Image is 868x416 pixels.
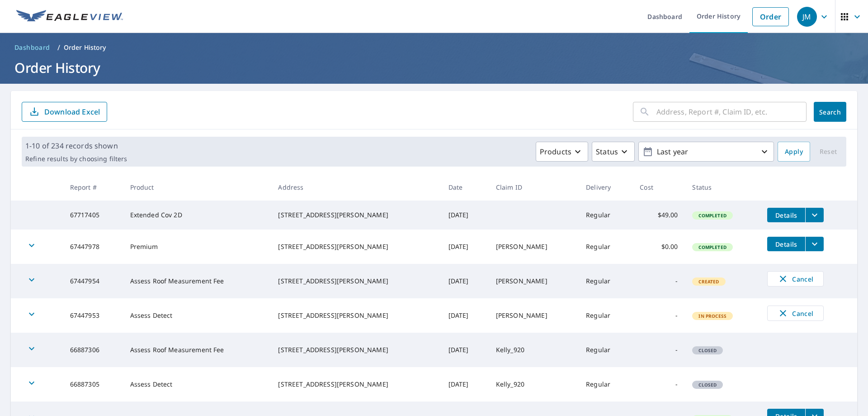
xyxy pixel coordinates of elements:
a: Order [752,7,789,26]
td: $0.00 [632,230,685,264]
p: Last year [653,144,759,160]
nav: breadcrumb [11,40,857,55]
th: Address [271,174,441,201]
td: 66887305 [63,367,123,402]
span: Details [773,211,800,220]
p: Status [596,146,618,157]
th: Date [441,174,489,201]
td: Regular [579,201,632,230]
button: Apply [778,142,810,162]
p: Download Excel [44,107,100,117]
td: [DATE] [441,367,489,402]
span: In Process [693,313,732,319]
td: Regular [579,367,632,402]
td: Assess Detect [123,367,271,402]
td: [PERSON_NAME] [489,230,579,264]
span: Apply [785,146,803,158]
button: Download Excel [22,102,107,122]
th: Claim ID [489,174,579,201]
p: 1-10 of 234 records shown [25,140,127,151]
td: [DATE] [441,298,489,333]
th: Product [123,174,271,201]
span: Completed [693,212,731,219]
td: - [632,367,685,402]
span: Cancel [777,273,814,284]
span: Cancel [777,308,814,319]
td: $49.00 [632,201,685,230]
td: - [632,333,685,367]
button: Cancel [767,271,824,287]
td: Premium [123,230,271,264]
button: filesDropdownBtn-67447978 [805,237,824,251]
button: filesDropdownBtn-67717405 [805,208,824,222]
td: - [632,264,685,298]
td: [PERSON_NAME] [489,264,579,298]
span: Details [773,240,800,249]
td: Assess Detect [123,298,271,333]
div: [STREET_ADDRESS][PERSON_NAME] [278,380,434,389]
input: Address, Report #, Claim ID, etc. [656,99,807,124]
td: Regular [579,264,632,298]
div: [STREET_ADDRESS][PERSON_NAME] [278,311,434,320]
td: [PERSON_NAME] [489,298,579,333]
h1: Order History [11,58,857,77]
p: Refine results by choosing filters [25,155,127,163]
td: 67447954 [63,264,123,298]
td: Regular [579,333,632,367]
td: Extended Cov 2D [123,201,271,230]
td: Assess Roof Measurement Fee [123,264,271,298]
button: detailsBtn-67447978 [767,237,805,251]
td: Kelly_920 [489,333,579,367]
div: [STREET_ADDRESS][PERSON_NAME] [278,242,434,251]
button: Cancel [767,306,824,321]
button: Products [536,142,588,162]
button: Search [814,102,846,122]
td: - [632,298,685,333]
li: / [57,42,60,53]
p: Products [540,146,571,157]
th: Status [685,174,760,201]
th: Delivery [579,174,632,201]
td: 67447953 [63,298,123,333]
div: [STREET_ADDRESS][PERSON_NAME] [278,277,434,286]
div: [STREET_ADDRESS][PERSON_NAME] [278,345,434,354]
th: Report # [63,174,123,201]
span: Completed [693,244,731,250]
span: Closed [693,347,722,354]
td: [DATE] [441,201,489,230]
span: Created [693,278,724,285]
td: Assess Roof Measurement Fee [123,333,271,367]
span: Dashboard [14,43,50,52]
td: [DATE] [441,230,489,264]
td: [DATE] [441,264,489,298]
td: [DATE] [441,333,489,367]
a: Dashboard [11,40,54,55]
td: Regular [579,298,632,333]
td: 67447978 [63,230,123,264]
span: Closed [693,382,722,388]
td: Kelly_920 [489,367,579,402]
span: Search [821,108,839,116]
button: Status [592,142,635,162]
td: 67717405 [63,201,123,230]
button: detailsBtn-67717405 [767,208,805,222]
div: JM [797,7,817,27]
td: Regular [579,230,632,264]
p: Order History [64,43,106,52]
th: Cost [632,174,685,201]
td: 66887306 [63,333,123,367]
button: Last year [638,142,774,162]
div: [STREET_ADDRESS][PERSON_NAME] [278,210,434,220]
img: EV Logo [16,10,123,24]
